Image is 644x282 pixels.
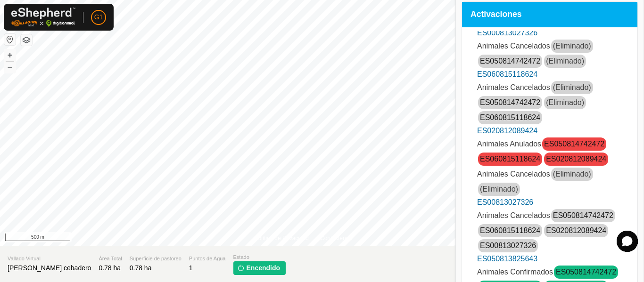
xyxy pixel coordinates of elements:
[551,40,593,53] span: (Eliminado)
[320,234,352,242] a: Contáctenos
[471,10,522,19] span: Activaciones
[477,29,537,37] a: ES000813027326
[21,34,32,46] button: Capas del Mapa
[477,198,533,206] a: ES00813027326
[189,264,193,272] span: 1
[546,155,606,163] a: ES020812089424
[544,96,586,109] span: (Eliminado)
[477,83,550,91] span: Animales Cancelados
[237,264,245,272] img: encender
[477,255,537,263] a: ES050813825643
[551,81,593,94] span: (Eliminado)
[233,253,286,261] span: Estado
[478,183,520,196] span: (Eliminado)
[477,268,553,276] span: Animales Confirmados
[255,234,309,242] a: Política de Privacidad
[480,98,540,106] a: ES050814742472
[480,226,540,234] a: ES060815118624
[477,170,550,178] span: Animales Cancelados
[546,226,606,234] a: ES020812089424
[94,12,103,22] span: G1
[477,42,550,50] span: Animales Cancelados
[544,55,586,68] span: (Eliminado)
[544,140,604,148] a: ES050814742472
[480,57,540,65] a: ES050814742472
[130,264,152,272] span: 0.78 ha
[4,62,16,73] button: –
[477,211,550,219] span: Animales Cancelados
[477,70,537,78] a: ES060815118624
[130,255,182,263] span: Superficie de pastoreo
[477,127,537,135] a: ES020812089424
[480,113,540,121] a: ES060815118624
[553,211,613,219] a: ES050814742472
[11,8,75,27] img: Logo Gallagher
[551,168,593,181] span: (Eliminado)
[4,34,16,45] button: Restablecer Mapa
[99,255,122,263] span: Área Total
[8,264,91,272] span: [PERSON_NAME] cebadero
[480,155,540,163] a: ES060815118624
[189,255,226,263] span: Puntos de Agua
[556,268,616,276] a: ES050814742472
[99,264,121,272] span: 0.78 ha
[480,242,536,250] a: ES00813027326
[8,255,91,263] span: Vallado Virtual
[4,49,16,61] button: +
[247,263,281,273] span: Encendido
[477,140,541,148] span: Animales Anulados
